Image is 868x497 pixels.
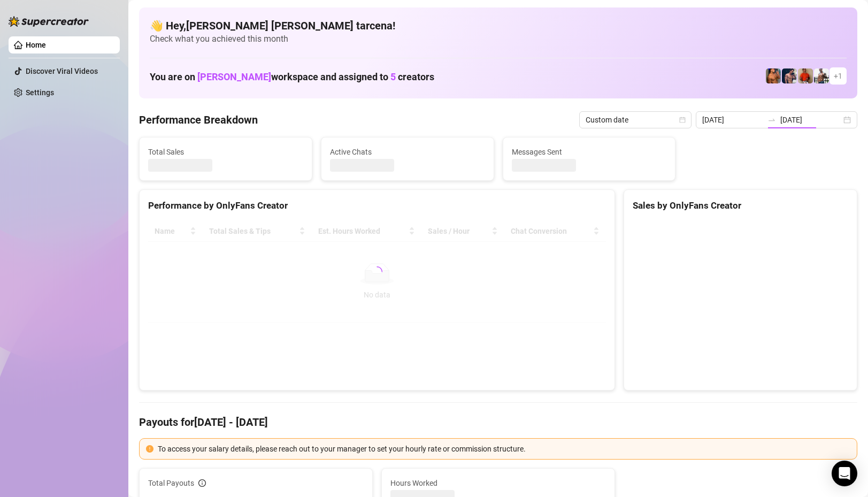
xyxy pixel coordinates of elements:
img: JUSTIN [814,68,829,83]
h4: Payouts for [DATE] - [DATE] [139,415,857,430]
span: exclamation-circle [146,445,153,453]
img: Justin [798,68,813,83]
span: Total Sales [148,146,303,158]
span: info-circle [198,479,206,487]
div: Performance by OnlyFans Creator [148,198,606,213]
h4: 👋 Hey, [PERSON_NAME] [PERSON_NAME] tarcena ! [150,18,847,33]
h4: Performance Breakdown [139,112,258,127]
span: loading [371,265,383,278]
span: Active Chats [330,146,485,158]
a: Home [26,41,46,49]
span: + 1 [834,70,842,82]
div: Open Intercom Messenger [832,461,857,486]
span: swap-right [767,116,776,124]
img: logo-BBDzfeDw.svg [9,16,89,27]
span: Check what you achieved this month [150,33,847,45]
span: 5 [390,71,396,82]
div: To access your salary details, please reach out to your manager to set your hourly rate or commis... [158,443,850,455]
span: Custom date [586,112,685,128]
span: Hours Worked [390,477,606,489]
span: Messages Sent [512,146,667,158]
span: [PERSON_NAME] [197,71,271,82]
a: Discover Viral Videos [26,67,98,75]
input: End date [780,114,841,126]
a: Settings [26,88,54,97]
span: calendar [679,117,686,123]
span: Total Payouts [148,477,194,489]
img: JG [766,68,781,83]
h1: You are on workspace and assigned to creators [150,71,434,83]
input: Start date [702,114,763,126]
span: to [767,116,776,124]
div: Sales by OnlyFans Creator [633,198,848,213]
img: Axel [782,68,797,83]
